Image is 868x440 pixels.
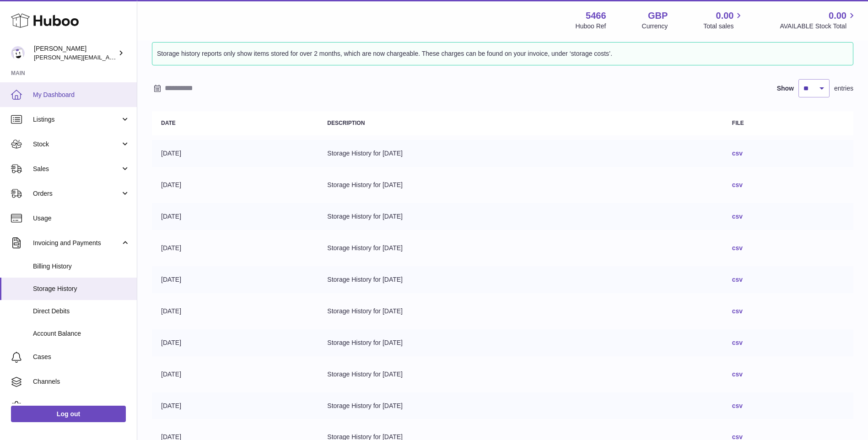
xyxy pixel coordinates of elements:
[703,10,744,31] a: 0.00 Total sales
[834,84,853,93] span: entries
[34,54,183,61] span: [PERSON_NAME][EMAIL_ADDRESS][DOMAIN_NAME]
[318,140,722,167] td: Storage History for [DATE]
[586,10,606,22] strong: 5466
[648,10,668,22] strong: GBP
[33,239,120,247] span: Invoicing and Payments
[33,214,130,223] span: Usage
[716,10,734,22] span: 0.00
[152,235,318,262] td: [DATE]
[33,284,130,293] span: Storage History
[33,262,130,271] span: Billing History
[777,84,794,93] label: Show
[152,298,318,325] td: [DATE]
[732,402,743,409] a: csv
[11,46,25,60] img: thomas@sugaring.london
[11,406,126,422] a: Log out
[318,235,722,262] td: Storage History for [DATE]
[33,165,120,173] span: Sales
[318,203,722,230] td: Storage History for [DATE]
[152,361,318,388] td: [DATE]
[576,22,606,31] div: Huboo Ref
[318,266,722,293] td: Storage History for [DATE]
[732,120,744,126] strong: File
[33,91,130,99] span: My Dashboard
[33,329,130,338] span: Account Balance
[732,276,743,283] a: csv
[152,266,318,293] td: [DATE]
[33,307,130,316] span: Direct Debits
[732,307,743,315] a: csv
[152,203,318,230] td: [DATE]
[780,22,857,31] span: AVAILABLE Stock Total
[318,329,722,356] td: Storage History for [DATE]
[780,10,857,31] a: 0.00 AVAILABLE Stock Total
[152,172,318,199] td: [DATE]
[318,298,722,325] td: Storage History for [DATE]
[34,44,116,62] div: [PERSON_NAME]
[33,402,130,411] span: Settings
[318,361,722,388] td: Storage History for [DATE]
[732,181,743,188] a: csv
[157,47,848,60] p: Storage history reports only show items stored for over 2 months, which are now chargeable. These...
[152,140,318,167] td: [DATE]
[732,213,743,220] a: csv
[327,120,365,126] strong: Description
[33,140,120,149] span: Stock
[318,392,722,419] td: Storage History for [DATE]
[152,329,318,356] td: [DATE]
[732,244,743,252] a: csv
[732,370,743,378] a: csv
[152,392,318,419] td: [DATE]
[33,377,130,386] span: Channels
[732,339,743,346] a: csv
[642,22,668,31] div: Currency
[732,150,743,157] a: csv
[161,120,176,126] strong: Date
[33,115,120,124] span: Listings
[829,10,846,22] span: 0.00
[33,189,120,198] span: Orders
[703,22,744,31] span: Total sales
[33,353,130,361] span: Cases
[318,172,722,199] td: Storage History for [DATE]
